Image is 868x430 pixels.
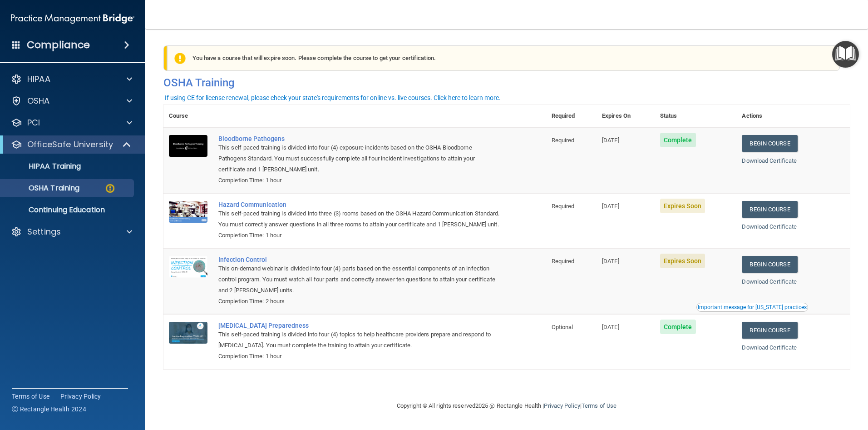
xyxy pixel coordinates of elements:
span: Expires Soon [660,199,705,213]
span: [DATE] [602,137,619,144]
a: Settings [11,226,132,237]
th: Expires On [597,105,655,127]
span: [DATE] [602,258,619,265]
span: Required [552,137,575,144]
a: Hazard Communication [218,201,501,208]
a: HIPAA [11,74,132,85]
a: Begin Course [742,135,797,152]
div: Completion Time: 1 hour [218,230,501,241]
a: Privacy Policy [60,392,101,401]
span: Expires Soon [660,254,705,268]
button: Open Resource Center [832,41,859,68]
a: Download Certificate [742,278,797,285]
a: Terms of Use [582,402,616,409]
div: Completion Time: 2 hours [218,296,501,307]
a: Terms of Use [12,392,49,401]
button: If using CE for license renewal, please check your state's requirements for online vs. live cours... [163,93,502,102]
p: HIPAA [27,74,50,85]
h4: OSHA Training [163,76,850,89]
span: Optional [552,324,573,330]
th: Required [546,105,597,127]
a: Begin Course [742,256,797,273]
div: Copyright © All rights reserved 2025 @ Rectangle Health | | [341,391,672,420]
img: exclamation-circle-solid-warning.7ed2984d.png [174,53,186,64]
a: [MEDICAL_DATA] Preparedness [218,322,501,329]
a: PCI [11,117,132,128]
a: Begin Course [742,201,797,218]
div: You have a course that will expire soon. Please complete the course to get your certification. [167,45,840,71]
a: Download Certificate [742,223,797,230]
th: Course [163,105,213,127]
p: PCI [27,117,40,128]
div: If using CE for license renewal, please check your state's requirements for online vs. live cours... [165,95,501,101]
button: Read this if you are a dental practitioner in the state of CA [696,303,808,312]
div: This on-demand webinar is divided into four (4) parts based on the essential components of an inf... [218,263,501,296]
th: Status [655,105,737,127]
img: warning-circle.0cc9ac19.png [104,183,116,194]
h4: Compliance [27,39,90,51]
div: Completion Time: 1 hour [218,351,501,362]
a: Download Certificate [742,157,797,164]
div: Important message for [US_STATE] practices [698,305,807,310]
img: PMB logo [11,10,134,28]
span: [DATE] [602,203,619,210]
a: OSHA [11,95,132,106]
a: OfficeSafe University [11,139,132,150]
div: This self-paced training is divided into four (4) topics to help healthcare providers prepare and... [218,329,501,351]
th: Actions [736,105,850,127]
a: Privacy Policy [544,402,580,409]
p: OSHA [27,95,50,106]
a: Begin Course [742,322,797,339]
p: HIPAA Training [6,162,81,171]
a: Bloodborne Pathogens [218,135,501,142]
div: This self-paced training is divided into four (4) exposure incidents based on the OSHA Bloodborne... [218,142,501,175]
span: Ⓒ Rectangle Health 2024 [12,405,86,414]
span: Required [552,203,575,210]
span: Complete [660,133,696,147]
span: Complete [660,320,696,334]
div: This self-paced training is divided into three (3) rooms based on the OSHA Hazard Communication S... [218,208,501,230]
a: Infection Control [218,256,501,263]
span: Required [552,258,575,265]
p: Settings [27,226,61,237]
p: Continuing Education [6,205,130,215]
a: Download Certificate [742,344,797,351]
p: OfficeSafe University [27,139,113,150]
iframe: Drift Widget Chat Controller [711,365,857,402]
div: Completion Time: 1 hour [218,175,501,186]
p: OSHA Training [6,184,79,193]
span: [DATE] [602,324,619,330]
